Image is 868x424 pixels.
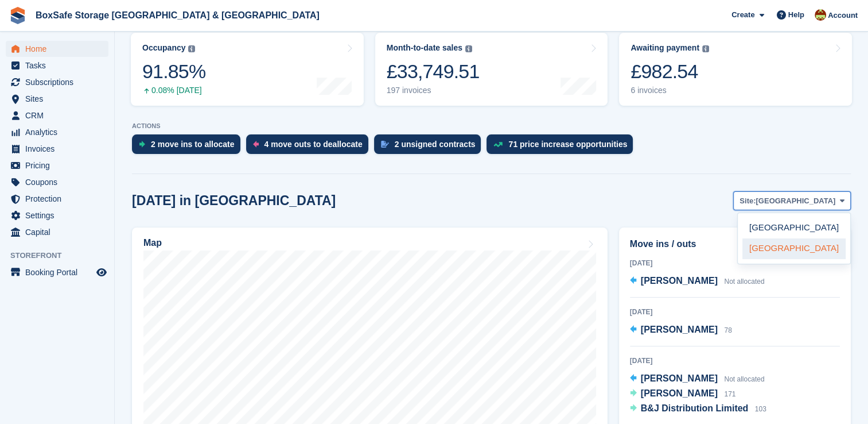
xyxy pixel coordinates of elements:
img: contract_signature_icon-13c848040528278c33f63329250d36e43548de30e8caae1d1a13099fd9432cc5.svg [381,141,389,148]
a: menu [6,264,108,280]
img: icon-info-grey-7440780725fd019a000dd9b08b2336e03edf1995a4989e88bcd33f0948082b44.svg [702,45,709,52]
span: Sites [25,91,94,107]
img: Kim [815,9,826,21]
span: 103 [755,405,766,413]
span: Capital [25,224,94,240]
a: B&J Distribution Limited 103 [630,402,766,417]
span: Help [788,9,804,21]
span: Invoices [25,141,94,157]
a: menu [6,74,108,90]
span: CRM [25,107,94,124]
span: Create [731,9,754,21]
div: £33,749.51 [387,60,480,83]
h2: Map [143,238,162,248]
div: 2 unsigned contracts [395,140,476,149]
span: Home [25,41,94,57]
a: menu [6,91,108,107]
div: Occupancy [142,43,185,53]
div: [DATE] [630,356,840,366]
span: Analytics [25,124,94,140]
a: menu [6,124,108,140]
a: [GEOGRAPHIC_DATA] [742,218,846,238]
span: Not allocated [724,277,764,286]
div: 4 move outs to deallocate [264,140,363,149]
span: Tasks [25,57,94,74]
a: menu [6,157,108,174]
a: menu [6,141,108,157]
div: 71 price increase opportunities [508,140,627,149]
img: move_ins_to_allocate_icon-fdf77a2bb77ea45bf5b3d319d69a93e2d87916cf1d5bf7949dd705db3b84f3ca.svg [139,141,145,148]
div: 0.08% [DATE] [142,86,205,95]
a: Month-to-date sales £33,749.51 197 invoices [375,33,608,106]
div: 197 invoices [387,86,480,95]
span: Storefront [10,250,114,261]
span: Site: [739,195,756,207]
span: Settings [25,207,94,223]
a: Occupancy 91.85% 0.08% [DATE] [131,33,364,106]
a: menu [6,41,108,57]
a: [PERSON_NAME] 171 [630,387,736,402]
a: 4 move outs to deallocate [246,134,374,160]
a: menu [6,224,108,240]
a: menu [6,57,108,74]
a: Preview store [95,265,108,279]
span: [PERSON_NAME] [641,276,718,286]
a: menu [6,107,108,124]
div: 91.85% [142,60,205,83]
div: Month-to-date sales [387,43,462,53]
a: menu [6,191,108,207]
a: 2 unsigned contracts [374,134,487,160]
div: 6 invoices [630,86,709,95]
span: [PERSON_NAME] [641,388,718,398]
span: Subscriptions [25,74,94,90]
h2: [DATE] in [GEOGRAPHIC_DATA] [132,193,336,209]
img: icon-info-grey-7440780725fd019a000dd9b08b2336e03edf1995a4989e88bcd33f0948082b44.svg [465,45,472,52]
div: [DATE] [630,307,840,317]
a: menu [6,174,108,190]
img: price_increase_opportunities-93ffe204e8149a01c8c9dc8f82e8f89637d9d84a8eef4429ea346261dce0b2c0.svg [493,142,503,147]
a: [PERSON_NAME] Not allocated [630,274,765,289]
span: [PERSON_NAME] [641,325,718,334]
div: £982.54 [630,60,709,83]
span: Account [828,10,858,21]
a: 2 move ins to allocate [132,134,246,160]
span: Pricing [25,157,94,174]
span: [PERSON_NAME] [641,373,718,383]
img: icon-info-grey-7440780725fd019a000dd9b08b2336e03edf1995a4989e88bcd33f0948082b44.svg [188,45,195,52]
span: Not allocated [724,375,764,383]
span: [GEOGRAPHIC_DATA] [756,195,835,207]
div: Awaiting payment [630,43,699,53]
span: 171 [724,390,735,398]
a: menu [6,207,108,223]
span: Protection [25,191,94,207]
a: 71 price increase opportunities [486,134,639,160]
button: Site: [GEOGRAPHIC_DATA] [733,191,851,210]
span: 78 [724,326,731,334]
a: Awaiting payment £982.54 6 invoices [619,33,852,106]
a: [PERSON_NAME] 78 [630,323,732,338]
p: ACTIONS [132,122,851,130]
a: BoxSafe Storage [GEOGRAPHIC_DATA] & [GEOGRAPHIC_DATA] [31,6,324,25]
a: [PERSON_NAME] Not allocated [630,372,765,387]
img: stora-icon-8386f47178a22dfd0bd8f6a31ec36ba5ce8667c1dd55bd0f319d3a0aa187defe.svg [9,7,26,24]
span: B&J Distribution Limited [641,403,749,413]
a: [GEOGRAPHIC_DATA] [742,238,846,259]
div: [DATE] [630,258,840,268]
img: move_outs_to_deallocate_icon-f764333ba52eb49d3ac5e1228854f67142a1ed5810a6f6cc68b1a99e826820c5.svg [253,141,259,148]
span: Booking Portal [25,264,94,280]
div: 2 move ins to allocate [151,140,235,149]
span: Coupons [25,174,94,190]
h2: Move ins / outs [630,237,840,251]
